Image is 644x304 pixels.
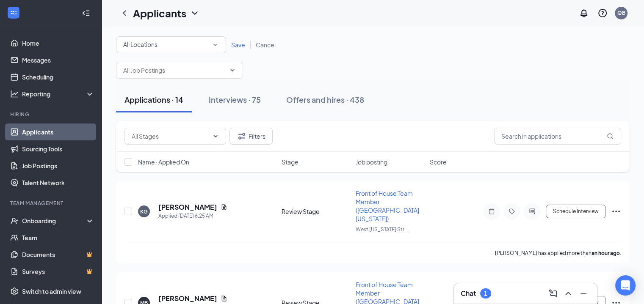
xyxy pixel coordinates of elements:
[22,68,94,85] a: Scheduling
[461,289,476,298] h3: Chat
[123,40,219,50] div: All Locations
[190,8,200,18] svg: ChevronDown
[229,128,273,145] button: Filter Filters
[231,41,245,49] span: Save
[22,246,94,263] a: DocumentsCrown
[356,226,409,233] span: West [US_STATE] Str ...
[237,131,247,141] svg: Filter
[123,41,158,48] span: All Locations
[591,250,620,256] b: an hour ago
[221,295,227,302] svg: Document
[546,205,606,218] button: Schedule Interview
[22,216,87,225] div: Onboarding
[22,123,94,140] a: Applicants
[138,158,189,166] span: Name · Applied On
[209,94,261,105] div: Interviews · 75
[286,94,364,105] div: Offers and hires · 438
[282,158,299,166] span: Stage
[611,206,621,216] svg: Ellipses
[10,111,93,118] div: Hiring
[22,157,94,174] a: Job Postings
[133,6,186,20] h1: Applicants
[579,8,589,18] svg: Notifications
[140,208,148,215] div: KG
[22,263,94,280] a: SurveysCrown
[607,133,614,140] svg: MagnifyingGlass
[82,9,90,17] svg: Collapse
[22,174,94,191] a: Talent Network
[10,287,19,296] svg: Settings
[617,9,625,16] div: QB
[22,287,81,296] div: Switch to admin view
[577,287,590,300] button: Minimize
[212,133,219,140] svg: ChevronDown
[22,140,94,157] a: Sourcing Tools
[548,288,558,299] svg: ComposeMessage
[10,90,19,98] svg: Analysis
[578,288,589,299] svg: Minimize
[119,8,130,18] svg: ChevronLeft
[10,200,93,207] div: Team Management
[597,8,608,18] svg: QuestionInfo
[356,158,387,166] span: Job posting
[356,189,419,222] span: Front of House Team Member ([GEOGRAPHIC_DATA][US_STATE])
[124,94,183,105] div: Applications · 14
[615,275,636,296] div: Open Intercom Messenger
[484,290,487,297] div: 1
[22,35,94,52] a: Home
[10,216,19,225] svg: UserCheck
[22,90,95,98] div: Reporting
[546,287,560,300] button: ComposeMessage
[430,158,447,166] span: Score
[123,66,226,75] input: All Job Postings
[9,8,18,17] svg: WorkstreamLogo
[158,212,227,220] div: Applied [DATE] 6:25 AM
[229,67,236,74] svg: ChevronDown
[507,208,517,215] svg: Tag
[158,203,217,212] h5: [PERSON_NAME]
[22,52,94,68] a: Messages
[221,204,227,211] svg: Document
[132,131,209,141] input: All Stages
[211,41,219,49] svg: SmallChevronDown
[527,208,537,215] svg: ActiveChat
[158,294,217,303] h5: [PERSON_NAME]
[494,128,621,145] input: Search in applications
[282,207,351,216] div: Review Stage
[256,41,276,49] span: Cancel
[561,287,575,300] button: ChevronUp
[563,288,573,299] svg: ChevronUp
[495,249,621,257] p: [PERSON_NAME] has applied more than .
[22,229,94,246] a: Team
[486,208,497,215] svg: Note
